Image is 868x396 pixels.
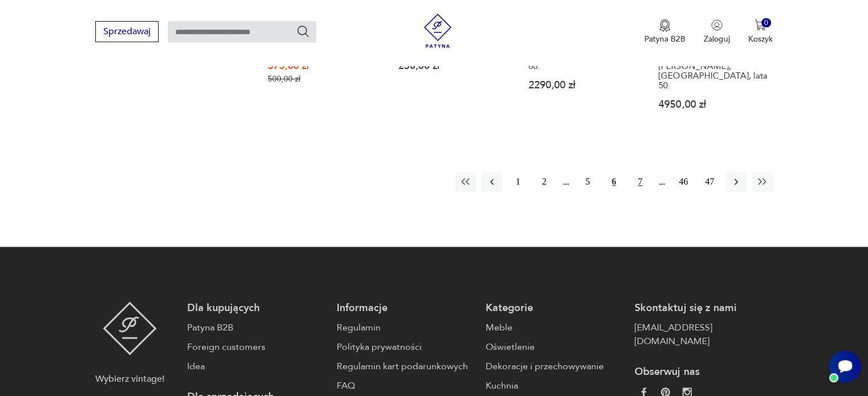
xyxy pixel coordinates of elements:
[187,301,325,315] p: Dla kupujących
[398,61,507,71] p: 250,00 zł
[528,80,637,90] p: 2290,00 zł
[268,74,376,84] p: 500,00 zł
[704,19,730,44] button: Zaloguj
[187,340,325,354] a: Foreign customers
[337,301,474,315] p: Informacje
[534,172,555,192] button: 2
[337,360,474,373] a: Regulamin kart podarunkowych
[748,19,773,44] button: 0Koszyk
[659,100,767,109] p: 4950,00 zł
[659,19,671,32] img: Ikona medalu
[704,34,730,44] p: Zaloguj
[508,172,528,192] button: 1
[337,340,474,354] a: Polityka prywatności
[187,360,325,373] a: Idea
[700,172,720,192] button: 47
[486,360,623,373] a: Dekoracje i przechowywanie
[754,19,766,31] img: Ikona koszyka
[187,321,325,334] a: Patyna B2B
[486,321,623,334] a: Meble
[337,321,474,334] a: Regulamin
[95,28,159,36] a: Sprzedawaj
[268,61,376,71] p: 375,00 zł
[711,19,722,31] img: Ikonka użytkownika
[528,23,637,71] h3: Lampa New Look, Zakłady Porcelitu Stołowego „Tułowice”, [GEOGRAPHIC_DATA], lata 60.
[644,19,685,44] a: Ikona medaluPatyna B2B
[95,372,164,386] p: Wybierz vintage!
[635,301,772,315] p: Skontaktuj się z nami
[635,365,772,379] p: Obserwuj nas
[635,321,772,348] a: [EMAIL_ADDRESS][DOMAIN_NAME]
[578,172,598,192] button: 5
[103,301,157,355] img: Patyna - sklep z meblami i dekoracjami vintage
[748,34,773,44] p: Koszyk
[604,172,624,192] button: 6
[644,34,685,44] p: Patyna B2B
[486,340,623,354] a: Oświetlenie
[486,301,623,315] p: Kategorie
[630,172,651,192] button: 7
[296,25,310,38] button: Szukaj
[659,23,767,91] h3: Para lamp stołowych z serii „Burgundia”, proj. [PERSON_NAME] [PERSON_NAME], [PERSON_NAME], [GEOGR...
[421,14,455,48] img: Patyna - sklep z meblami i dekoracjami vintage
[95,21,159,42] button: Sprzedawaj
[673,172,694,192] button: 46
[829,350,861,382] iframe: Smartsupp widget button
[644,19,685,44] button: Patyna B2B
[486,379,623,393] a: Kuchnia
[761,18,771,28] div: 0
[337,379,474,393] a: FAQ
